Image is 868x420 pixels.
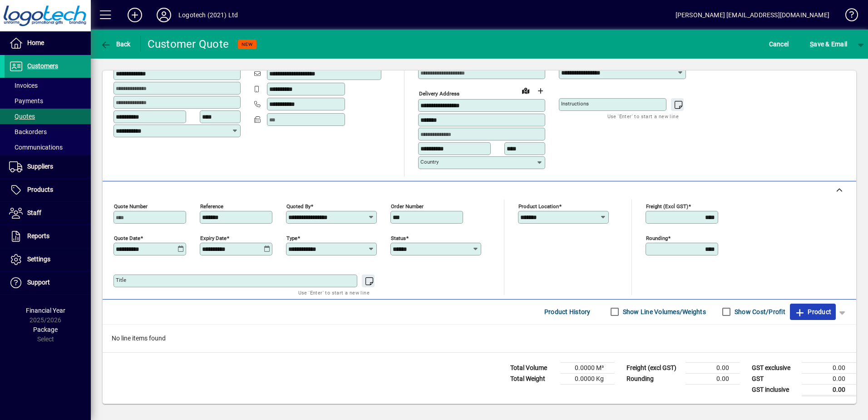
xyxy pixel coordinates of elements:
td: GST exclusive [747,362,802,373]
div: No line items found [103,325,856,352]
button: Back [98,36,133,52]
label: Show Cost/Profit [733,307,785,316]
td: 0.00 [802,373,856,384]
span: Suppliers [27,163,53,170]
td: Rounding [622,373,686,384]
span: Invoices [9,82,38,89]
span: ave & Email [810,37,847,51]
a: Staff [5,202,91,225]
mat-label: Expiry date [200,235,227,241]
a: Reports [5,225,91,248]
app-page-header-button: Back [91,36,141,52]
span: Quotes [9,113,35,120]
div: Logotech (2021) Ltd [178,8,238,22]
div: Customer Quote [148,37,229,51]
mat-label: Status [391,235,406,241]
span: Back [100,40,131,48]
td: 0.00 [686,362,740,373]
td: 0.0000 M³ [560,362,615,373]
span: Cancel [769,37,789,51]
span: NEW [242,41,253,47]
div: [PERSON_NAME] [EMAIL_ADDRESS][DOMAIN_NAME] [676,8,829,22]
mat-label: Quote date [114,235,140,241]
span: Communications [9,144,63,151]
a: Quotes [5,109,91,124]
mat-label: Reference [200,203,223,209]
td: Freight (excl GST) [622,362,686,373]
a: Products [5,179,91,201]
span: Products [27,186,53,193]
td: 0.00 [802,384,856,395]
span: Home [27,39,44,46]
mat-label: Quote number [114,203,148,209]
span: Product History [544,305,591,319]
a: Suppliers [5,155,91,178]
a: View on map [518,83,533,98]
span: Settings [27,255,50,263]
td: Total Weight [506,373,560,384]
td: 0.0000 Kg [560,373,615,384]
button: Product [790,304,836,320]
span: Support [27,279,50,286]
button: Choose address [533,84,547,98]
mat-label: Country [420,159,439,165]
td: 0.00 [802,362,856,373]
a: Support [5,271,91,294]
span: Product [794,305,831,319]
a: Backorders [5,124,91,140]
mat-hint: Use 'Enter' to start a new line [298,287,370,298]
button: Profile [149,7,178,23]
button: Product History [541,304,594,320]
a: Settings [5,248,91,271]
a: Home [5,32,91,55]
mat-label: Freight (excl GST) [646,203,688,209]
button: Cancel [767,36,791,52]
a: Knowledge Base [838,2,857,31]
mat-label: Rounding [646,235,668,241]
mat-label: Type [286,235,297,241]
button: Save & Email [805,36,852,52]
span: Reports [27,232,49,240]
mat-label: Instructions [561,100,589,107]
label: Show Line Volumes/Weights [621,307,706,316]
span: Staff [27,209,41,216]
span: Customers [27,62,58,70]
span: Backorders [9,128,47,135]
mat-hint: Use 'Enter' to start a new line [607,111,679,121]
td: GST inclusive [747,384,802,395]
span: Payments [9,97,43,105]
td: 0.00 [686,373,740,384]
a: Invoices [5,78,91,93]
span: S [810,40,814,48]
td: GST [747,373,802,384]
td: Total Volume [506,362,560,373]
button: Add [120,7,149,23]
mat-label: Product location [518,203,559,209]
span: Package [33,326,58,333]
mat-label: Quoted by [286,203,311,209]
mat-label: Title [116,277,126,283]
a: Payments [5,93,91,109]
span: Financial Year [26,307,65,314]
a: Communications [5,140,91,155]
mat-label: Order number [391,203,424,209]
